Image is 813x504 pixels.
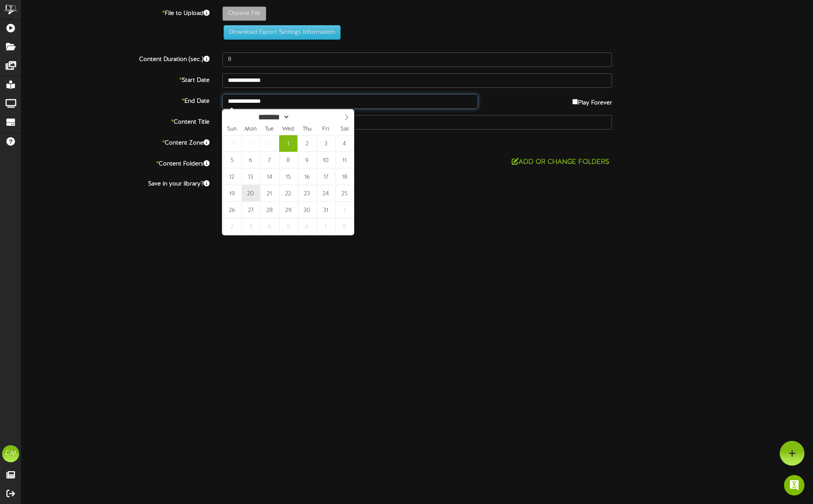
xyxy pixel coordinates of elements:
span: October 24, 2025 [317,185,335,202]
label: File to Upload [15,6,216,18]
span: October 22, 2025 [279,185,297,202]
span: October 8, 2025 [279,152,297,168]
span: October 9, 2025 [298,152,316,168]
span: October 1, 2025 [279,135,297,152]
span: Mon [241,127,260,132]
span: October 25, 2025 [335,185,354,202]
label: Content Duration (sec.) [15,52,216,64]
input: Year [290,113,321,122]
label: Content Title [15,115,216,127]
label: Save in your library? [15,177,216,188]
span: Fri [316,127,335,132]
span: October 19, 2025 [223,185,241,202]
span: October 17, 2025 [317,168,335,185]
span: November 8, 2025 [335,218,354,235]
span: October 14, 2025 [260,168,279,185]
span: November 4, 2025 [260,218,279,235]
span: October 2, 2025 [298,135,316,152]
span: November 2, 2025 [223,218,241,235]
span: October 27, 2025 [242,202,260,218]
span: November 6, 2025 [298,218,316,235]
span: October 26, 2025 [223,202,241,218]
span: September 28, 2025 [223,135,241,152]
span: October 15, 2025 [279,168,297,185]
span: October 6, 2025 [242,152,260,168]
span: Sun [222,127,241,132]
span: Wed [279,127,297,132]
input: Title of this Content [222,115,612,130]
label: End Date [15,94,216,106]
label: Content Folders [15,157,216,168]
span: October 5, 2025 [223,152,241,168]
span: November 3, 2025 [242,218,260,235]
span: October 28, 2025 [260,202,279,218]
a: Download Export Settings Information [219,29,341,35]
span: October 11, 2025 [335,152,354,168]
input: Play Forever [572,99,578,104]
button: Download Export Settings Information [224,25,341,40]
span: October 20, 2025 [242,185,260,202]
span: October 12, 2025 [223,168,241,185]
span: October 30, 2025 [298,202,316,218]
span: October 31, 2025 [317,202,335,218]
span: October 13, 2025 [242,168,260,185]
span: October 23, 2025 [298,185,316,202]
span: October 10, 2025 [317,152,335,168]
span: September 30, 2025 [260,135,279,152]
span: November 5, 2025 [279,218,297,235]
span: November 7, 2025 [317,218,335,235]
div: Open Intercom Messenger [784,475,804,495]
label: Play Forever [572,94,612,107]
span: October 18, 2025 [335,168,354,185]
span: October 29, 2025 [279,202,297,218]
span: October 7, 2025 [260,152,279,168]
div: CM [2,445,19,462]
span: September 29, 2025 [242,135,260,152]
span: November 1, 2025 [335,202,354,218]
span: October 3, 2025 [317,135,335,152]
span: October 4, 2025 [335,135,354,152]
span: October 16, 2025 [298,168,316,185]
span: Tue [260,127,279,132]
span: Thu [297,127,316,132]
label: Start Date [15,73,216,85]
button: Add or Change Folders [509,157,612,168]
span: Sat [335,127,354,132]
span: October 21, 2025 [260,185,279,202]
label: Content Zone [15,136,216,148]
